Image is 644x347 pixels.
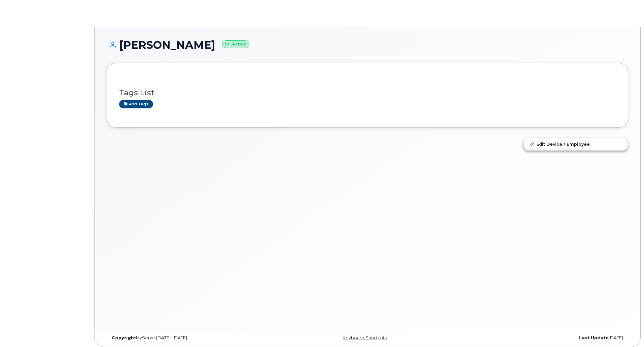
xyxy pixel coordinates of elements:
[119,100,153,108] a: Add tags
[107,39,628,51] h1: [PERSON_NAME]
[454,335,628,341] div: [DATE]
[222,40,249,48] small: Active
[107,335,281,341] div: MyServe [DATE]–[DATE]
[112,335,136,340] strong: Copyright
[343,335,387,340] a: Keyboard Shortcuts
[579,335,609,340] strong: Last Update
[119,89,616,97] h3: Tags List
[524,138,628,150] a: Edit Device / Employee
